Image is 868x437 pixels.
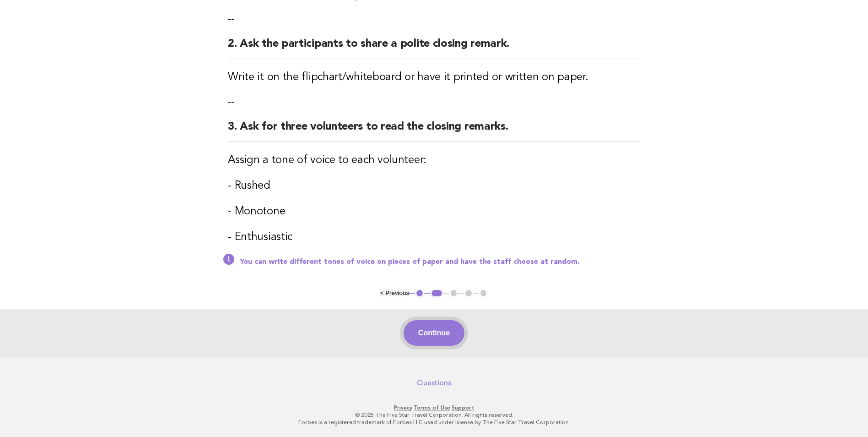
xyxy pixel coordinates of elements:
[154,404,714,411] p: · ·
[414,404,450,411] a: Terms of Use
[228,153,640,168] h3: Assign a tone of voice to each volunteer:
[228,37,640,59] h2: 2. Ask the participants to share a polite closing remark.
[380,290,409,296] button: < Previous
[430,289,443,298] button: 2
[240,257,640,267] p: You can write different tones of voice on pieces of paper and have the staff choose at random.
[154,411,714,419] p: © 2025 The Five Star Travel Corporation. All rights reserved.
[452,404,474,411] a: Support
[417,378,451,388] a: Questions
[228,204,640,219] h3: - Monotone
[415,289,424,298] button: 1
[154,419,714,426] p: Forbes is a registered trademark of Forbes LLC used under license by The Five Star Travel Corpora...
[228,120,640,142] h2: 3. Ask for three volunteers to read the closing remarks.
[228,13,640,26] p: --
[404,320,464,346] button: Continue
[228,179,640,193] h3: - Rushed
[228,230,640,245] h3: - Enthusiastic
[228,70,640,85] h3: Write it on the flipchart/whiteboard or have it printed or written on paper.
[228,96,640,109] p: --
[394,404,412,411] a: Privacy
